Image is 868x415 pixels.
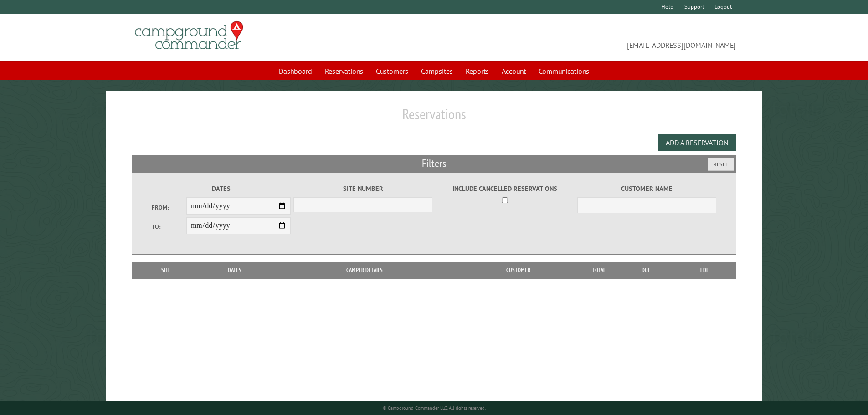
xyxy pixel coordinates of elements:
[137,262,196,278] th: Site
[132,155,736,172] h2: Filters
[293,184,432,194] label: Site Number
[152,203,186,212] label: From:
[577,184,716,194] label: Customer Name
[273,62,318,80] a: Dashboard
[434,25,736,51] span: [EMAIL_ADDRESS][DOMAIN_NAME]
[319,62,369,80] a: Reservations
[132,18,246,53] img: Campground Commander
[370,62,414,80] a: Customers
[581,262,617,278] th: Total
[196,262,274,278] th: Dates
[496,62,531,80] a: Account
[416,62,458,80] a: Campsites
[436,184,575,194] label: Include Cancelled Reservations
[455,262,581,278] th: Customer
[152,222,186,231] label: To:
[460,62,494,80] a: Reports
[274,262,455,278] th: Camper Details
[617,262,675,278] th: Due
[533,62,595,80] a: Communications
[152,184,291,194] label: Dates
[658,134,736,151] button: Add a Reservation
[708,158,734,171] button: Reset
[383,405,486,411] small: © Campground Commander LLC. All rights reserved.
[132,105,736,130] h1: Reservations
[675,262,736,278] th: Edit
